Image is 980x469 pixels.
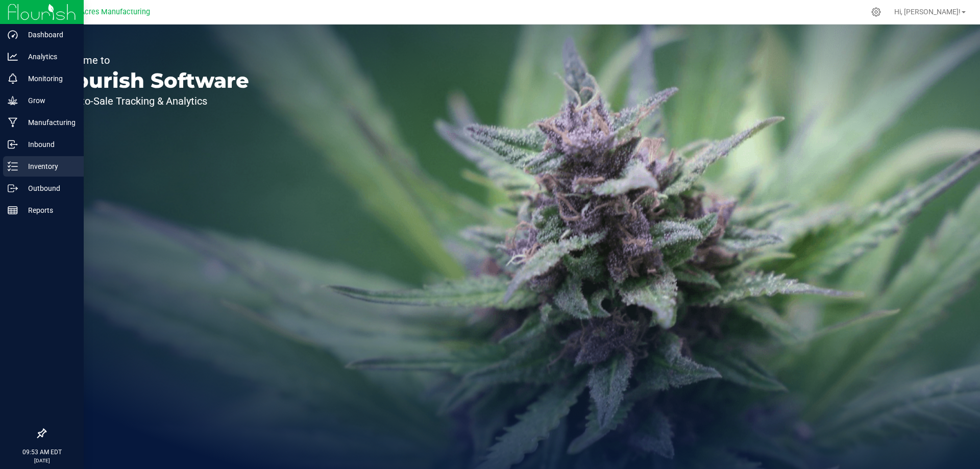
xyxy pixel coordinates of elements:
[8,205,18,215] inline-svg: Reports
[18,94,79,107] p: Grow
[8,161,18,171] inline-svg: Inventory
[18,204,79,216] p: Reports
[55,55,249,65] p: Welcome to
[8,30,18,40] inline-svg: Dashboard
[18,72,79,85] p: Monitoring
[8,117,18,128] inline-svg: Manufacturing
[870,7,883,17] div: Manage settings
[18,29,79,41] p: Dashboard
[5,457,79,464] p: [DATE]
[18,160,79,172] p: Inventory
[8,73,18,84] inline-svg: Monitoring
[18,116,79,129] p: Manufacturing
[18,182,79,194] p: Outbound
[5,448,79,457] p: 09:53 AM EDT
[894,8,961,16] span: Hi, [PERSON_NAME]!
[8,139,18,150] inline-svg: Inbound
[8,183,18,193] inline-svg: Outbound
[55,96,249,106] p: Seed-to-Sale Tracking & Analytics
[55,70,249,91] p: Flourish Software
[18,138,79,151] p: Inbound
[8,52,18,62] inline-svg: Analytics
[58,8,150,16] span: Green Acres Manufacturing
[18,51,79,63] p: Analytics
[8,95,18,106] inline-svg: Grow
